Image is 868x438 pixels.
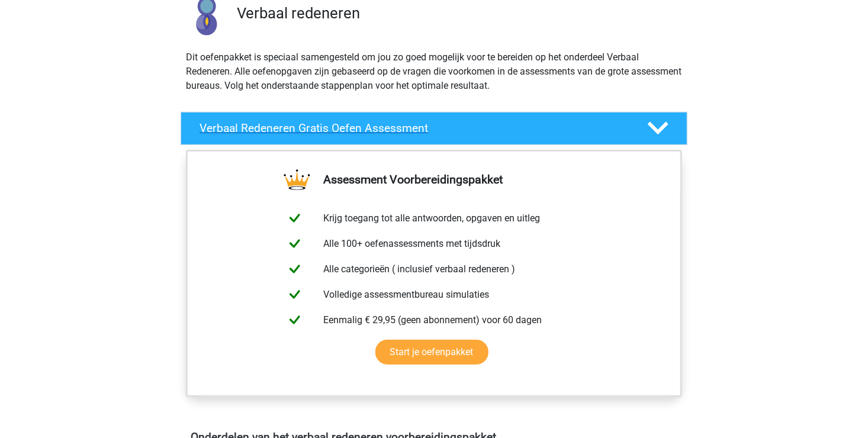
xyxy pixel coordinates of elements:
a: Start je oefenpakket [375,340,488,365]
h4: Verbaal Redeneren Gratis Oefen Assessment [200,121,628,135]
p: Dit oefenpakket is speciaal samengesteld om jou zo goed mogelijk voor te bereiden op het onderdee... [186,50,682,93]
h3: Verbaal redeneren [237,4,678,22]
a: Verbaal Redeneren Gratis Oefen Assessment [176,112,692,145]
